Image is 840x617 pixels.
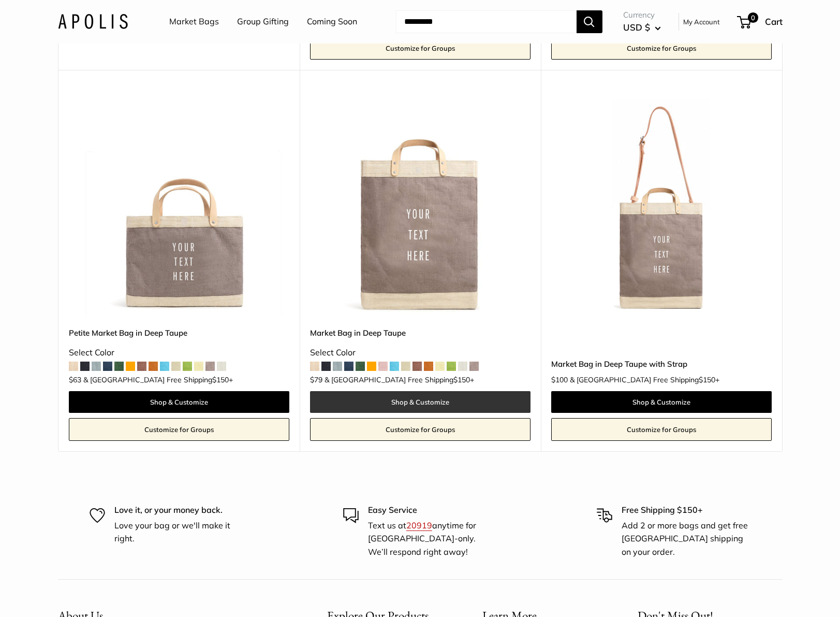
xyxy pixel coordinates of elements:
[683,16,720,28] a: My Account
[325,376,474,383] span: & [GEOGRAPHIC_DATA] Free Shipping +
[551,96,772,317] img: Market Bag in Deep Taupe with Strap
[69,345,289,361] div: Select Color
[310,418,530,441] a: Customize for Groups
[551,37,772,60] a: Customize for Groups
[738,13,783,30] a: 0 Cart
[114,519,244,546] p: Love your bag or we'll make it right.
[310,96,530,317] img: Market Bag in Deep Taupe
[310,327,530,339] a: Market Bag in Deep Taupe
[310,391,530,413] a: Shop & Customize
[69,418,289,441] a: Customize for Groups
[69,327,289,339] a: Petite Market Bag in Deep Taupe
[114,504,244,517] p: Love it, or your money back.
[307,14,357,30] a: Coming Soon
[551,391,772,413] a: Shop & Customize
[623,19,661,36] button: USD $
[310,37,530,60] a: Customize for Groups
[69,391,289,413] a: Shop & Customize
[551,96,772,317] a: Market Bag in Deep Taupe with StrapMarket Bag in Deep Taupe with Strap
[368,504,497,517] p: Easy Service
[69,96,289,317] a: Petite Market Bag in Deep TaupePetite Market Bag in Deep Taupe
[368,519,497,559] p: Text us at anytime for [GEOGRAPHIC_DATA]-only. We’ll respond right away!
[453,375,470,384] span: $150
[310,375,322,384] span: $79
[623,8,661,22] span: Currency
[169,14,219,30] a: Market Bags
[622,519,751,559] p: Add 2 or more bags and get free [GEOGRAPHIC_DATA] shipping on your order.
[747,12,758,23] span: 0
[570,376,719,383] span: & [GEOGRAPHIC_DATA] Free Shipping +
[83,376,233,383] span: & [GEOGRAPHIC_DATA] Free Shipping +
[58,14,128,29] img: Apolis
[577,10,602,33] button: Search
[623,22,650,33] span: USD $
[551,358,772,370] a: Market Bag in Deep Taupe with Strap
[310,96,530,317] a: Market Bag in Deep TaupeMarket Bag in Deep Taupe
[69,96,289,317] img: Petite Market Bag in Deep Taupe
[699,375,715,384] span: $150
[765,16,783,27] span: Cart
[237,14,289,30] a: Group Gifting
[212,375,229,384] span: $150
[551,375,568,384] span: $100
[310,345,530,361] div: Select Color
[396,10,577,33] input: Search...
[622,504,751,517] p: Free Shipping $150+
[406,520,432,530] a: 20919
[551,418,772,441] a: Customize for Groups
[69,375,81,384] span: $63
